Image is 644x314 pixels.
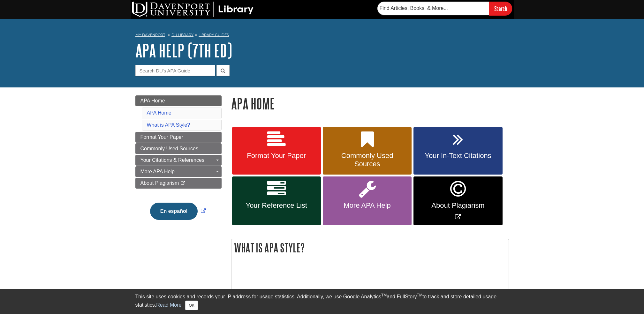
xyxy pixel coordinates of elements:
a: APA Help (7th Ed) [135,41,232,60]
a: What is APA Style? [147,122,190,128]
h2: What is APA Style? [231,239,509,256]
span: About Plagiarism [140,180,179,186]
span: Commonly Used Sources [140,146,198,151]
a: Format Your Paper [135,132,222,143]
a: About Plagiarism [135,178,222,189]
i: This link opens in a new window [180,181,186,185]
div: This site uses cookies and records your IP address for usage statistics. Additionally, we use Goo... [135,293,509,310]
sup: TM [417,293,422,297]
span: Your Citations & References [140,157,204,163]
a: Commonly Used Sources [135,143,222,154]
a: Library Guides [199,33,229,37]
span: Format Your Paper [140,134,183,140]
button: En español [150,203,198,220]
a: Commonly Used Sources [323,127,412,175]
a: APA Home [135,95,222,106]
a: DU Library [171,33,193,37]
a: Link opens in new window [413,176,502,225]
a: Format Your Paper [232,127,321,175]
a: Link opens in new window [148,208,208,214]
h1: APA Home [231,95,509,112]
form: Searches DU Library's articles, books, and more [377,2,512,15]
a: More APA Help [323,176,412,225]
a: More APA Help [135,166,222,177]
input: Search DU's APA Guide [135,65,215,76]
a: Your Citations & References [135,155,222,166]
a: Your In-Text Citations [413,127,502,175]
span: About Plagiarism [418,201,497,210]
span: Your Reference List [237,201,316,210]
nav: breadcrumb [135,31,509,41]
a: Your Reference List [232,176,321,225]
input: Find Articles, Books, & More... [377,2,489,15]
img: DU Library [132,2,254,17]
sup: TM [381,293,387,297]
a: My Davenport [135,32,165,38]
button: Close [185,301,198,310]
input: Search [489,2,512,15]
span: More APA Help [140,169,175,174]
span: Format Your Paper [237,152,316,160]
span: Your In-Text Citations [418,152,497,160]
span: APA Home [140,98,165,103]
a: APA Home [147,110,171,116]
span: Commonly Used Sources [328,152,407,168]
div: Guide Page Menu [135,95,222,231]
span: More APA Help [328,201,407,210]
a: Read More [156,302,181,308]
